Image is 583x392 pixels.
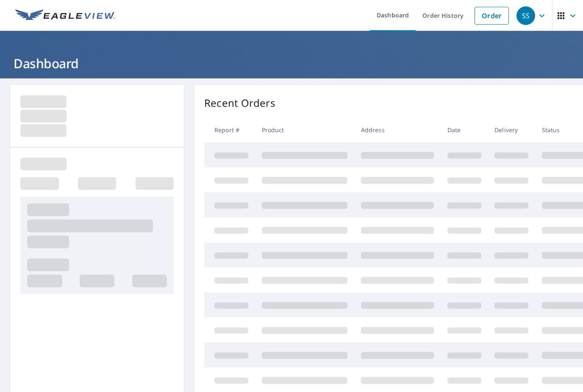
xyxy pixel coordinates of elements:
[475,7,509,25] a: Order
[255,117,354,142] th: Product
[441,117,488,142] th: Date
[15,9,115,22] img: EV Logo
[204,95,275,111] p: Recent Orders
[10,55,573,72] h1: Dashboard
[488,117,535,142] th: Delivery
[204,117,255,142] th: Report #
[516,6,535,25] div: SS
[354,117,441,142] th: Address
